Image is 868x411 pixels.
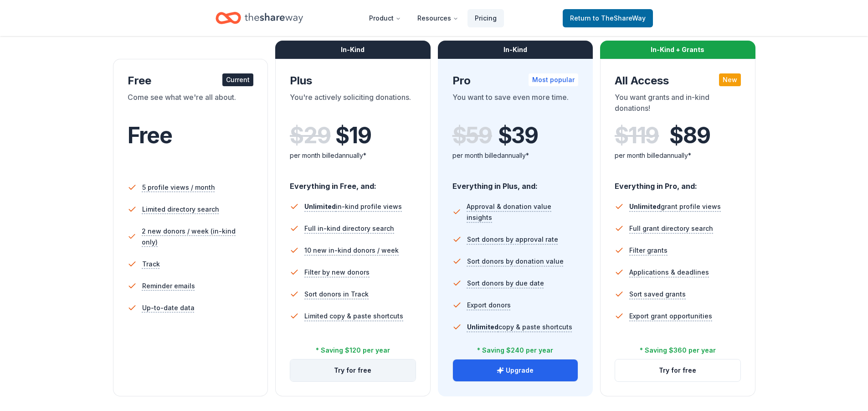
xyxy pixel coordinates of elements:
span: Sort donors by due date [467,278,544,289]
div: In-Kind [275,41,431,59]
span: Return [570,13,646,24]
a: Returnto TheShareWay [563,9,653,27]
span: Full in-kind directory search [304,223,394,234]
span: Limited copy & paste shortcuts [304,311,403,322]
button: Resources [410,9,466,27]
span: Export donors [467,300,511,311]
nav: Main [362,7,504,29]
div: * Saving $240 per year [477,345,553,356]
div: Come see what we're all about. [128,92,254,117]
a: Pricing [467,9,504,27]
div: New [719,73,741,86]
div: You want to save even more time. [452,92,579,117]
div: Plus [290,73,416,88]
span: Unlimited [629,203,661,210]
span: Sort donors by donation value [467,256,564,267]
div: Pro [452,73,579,88]
span: Reminder emails [142,281,195,291]
span: Sort saved grants [629,289,686,300]
span: Filter by new donors [304,267,370,278]
div: In-Kind + Grants [600,41,755,59]
span: 5 profile views / month [142,182,215,193]
div: per month billed annually* [615,150,741,161]
div: Everything in Plus, and: [452,173,579,192]
span: Unlimited [304,203,336,210]
span: $ 39 [498,123,538,148]
div: In-Kind [438,41,593,59]
span: to TheShareWay [593,14,646,22]
div: You're actively soliciting donations. [290,92,416,117]
div: Everything in Pro, and: [615,173,741,192]
div: * Saving $120 per year [316,345,390,356]
a: Home [216,7,303,29]
span: Limited directory search [142,204,219,215]
div: You want grants and in-kind donations! [615,92,741,117]
span: Track [142,259,160,270]
div: Everything in Free, and: [290,173,416,192]
span: grant profile views [629,203,721,210]
span: Up-to-date data [142,302,195,313]
span: Export grant opportunities [629,311,712,322]
span: Approval & donation value insights [467,201,578,223]
div: All Access [615,73,741,88]
span: Sort donors by approval rate [467,234,558,245]
div: per month billed annually* [290,150,416,161]
div: * Saving $360 per year [640,345,716,356]
button: Try for free [290,359,416,381]
div: per month billed annually* [452,150,579,161]
span: $ 89 [669,123,710,148]
span: 10 new in-kind donors / week [304,245,399,256]
span: Full grant directory search [629,223,713,234]
div: Most popular [529,73,578,86]
span: $ 19 [335,123,371,148]
button: Try for free [615,359,740,381]
div: Free [128,73,254,88]
button: Product [362,9,408,27]
span: Unlimited [467,323,498,331]
span: in-kind profile views [304,203,402,210]
button: Upgrade [453,359,578,381]
span: Filter grants [629,245,668,256]
span: copy & paste shortcuts [467,323,572,331]
span: 2 new donors / week (in-kind only) [142,226,253,248]
span: Free [128,122,172,149]
span: Applications & deadlines [629,267,709,278]
span: Sort donors in Track [304,289,369,300]
div: Current [222,73,253,86]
